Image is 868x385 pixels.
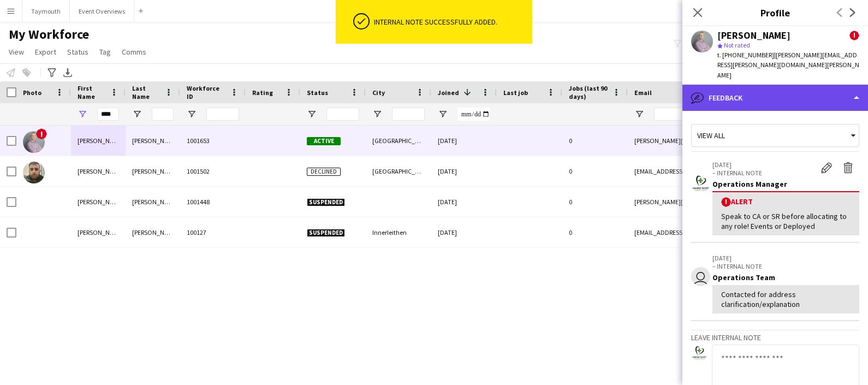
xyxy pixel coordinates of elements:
h3: Leave internal note [691,333,859,342]
div: [GEOGRAPHIC_DATA] [366,126,431,156]
span: ! [721,197,731,207]
div: [EMAIL_ADDRESS][DOMAIN_NAME] [628,156,846,186]
div: [PERSON_NAME] [126,156,180,186]
h3: Profile [682,5,868,20]
span: Comms [122,47,146,57]
div: 0 [562,187,628,217]
input: Status Filter Input [326,108,359,121]
span: ! [849,31,859,40]
input: Workforce ID Filter Input [206,108,239,121]
input: City Filter Input [392,108,425,121]
div: [PERSON_NAME] [126,126,180,156]
div: [PERSON_NAME] [71,156,126,186]
button: Open Filter Menu [187,109,197,119]
div: [PERSON_NAME] [71,217,126,247]
input: Joined Filter Input [457,108,490,121]
button: Open Filter Menu [438,109,448,119]
span: Declined [307,168,341,176]
div: Internal note successfully added. [374,17,528,27]
div: [GEOGRAPHIC_DATA] [366,156,431,186]
div: [DATE] [431,156,497,186]
input: Last Name Filter Input [152,108,174,121]
span: Last Name [132,84,160,100]
button: Open Filter Menu [78,109,87,119]
button: Event Overviews [70,1,134,22]
div: [PERSON_NAME][EMAIL_ADDRESS][PERSON_NAME][DOMAIN_NAME][PERSON_NAME] [628,126,846,156]
div: [PERSON_NAME] [717,31,790,40]
app-action-btn: Advanced filters [45,66,58,79]
div: Operations Team [712,273,859,282]
span: Tag [99,47,111,57]
div: 1001653 [180,126,246,156]
span: Status [307,88,328,97]
div: 1001502 [180,156,246,186]
span: City [372,88,385,97]
p: – INTERNAL NOTE [712,262,859,270]
a: Export [31,45,61,59]
span: Joined [438,88,459,97]
p: [DATE] [712,161,816,169]
input: First Name Filter Input [97,108,119,121]
a: Tag [95,45,115,59]
span: ! [36,128,47,139]
span: View [9,47,24,57]
div: Speak to CA or SR before allocating to any role! Events or Deployed [721,211,851,231]
a: Status [63,45,93,59]
span: Rating [252,88,273,97]
button: Open Filter Menu [372,109,382,119]
span: View all [697,131,725,140]
div: 1001448 [180,187,246,217]
span: | [PERSON_NAME][EMAIL_ADDRESS][PERSON_NAME][DOMAIN_NAME][PERSON_NAME] [717,51,859,79]
a: Comms [117,45,151,59]
p: [DATE] [712,254,859,262]
div: [PERSON_NAME][EMAIL_ADDRESS][PERSON_NAME][DOMAIN_NAME][PERSON_NAME] [628,187,846,217]
div: [PERSON_NAME] [71,126,126,156]
span: Last job [503,88,528,97]
input: Email Filter Input [654,108,840,121]
div: [DATE] [431,126,497,156]
span: Active [307,137,341,145]
span: First Name [78,84,106,100]
div: 0 [562,156,628,186]
button: Taymouth [22,1,70,22]
div: [DATE] [431,187,497,217]
div: Innerleithen [366,217,431,247]
img: gary sheppard [23,131,45,153]
div: 100127 [180,217,246,247]
span: Workforce ID [187,84,226,100]
button: Open Filter Menu [634,109,644,119]
span: Not rated [724,41,750,49]
div: Feedback [682,85,868,111]
span: Suspended [307,229,345,237]
span: My Workforce [9,26,89,43]
div: [DATE] [431,217,497,247]
div: 0 [562,217,628,247]
span: Email [634,88,652,97]
span: Export [35,47,56,57]
span: t. [PHONE_NUMBER] [717,51,774,59]
div: [PERSON_NAME] [126,187,180,217]
div: 0 [562,126,628,156]
span: Status [67,47,88,57]
button: Open Filter Menu [307,109,317,119]
div: [PERSON_NAME] [126,217,180,247]
span: Photo [23,88,41,97]
span: Jobs (last 90 days) [569,84,608,100]
a: View [4,45,28,59]
div: Alert [721,197,851,207]
p: – INTERNAL NOTE [712,169,816,177]
div: Contacted for address clarification/explanation [721,289,851,309]
img: Gary Penders [23,162,45,183]
span: Suspended [307,198,345,206]
app-action-btn: Export XLSX [61,66,74,79]
button: Open Filter Menu [132,109,142,119]
div: Operations Manager [712,179,859,189]
div: [PERSON_NAME] [71,187,126,217]
div: [EMAIL_ADDRESS][DOMAIN_NAME] [628,217,846,247]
